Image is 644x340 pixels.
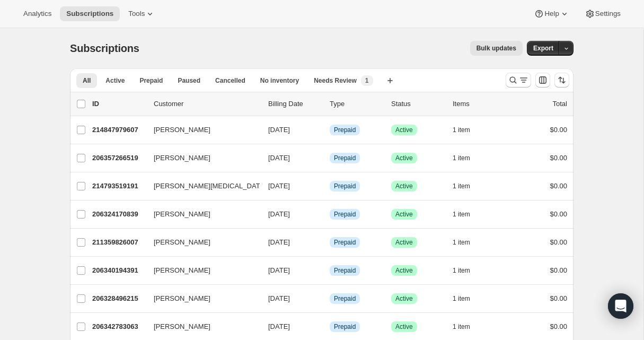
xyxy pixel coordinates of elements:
button: 1 item [453,123,482,137]
div: IDCustomerBilling DateTypeStatusItemsTotal [92,99,567,109]
button: Bulk updates [470,41,523,56]
span: Active [105,76,125,85]
span: Export [533,44,553,53]
span: Active [395,322,413,331]
span: Tools [128,10,145,18]
span: Cancelled [215,76,245,85]
span: 1 item [453,182,470,190]
button: Subscriptions [60,6,120,21]
span: [PERSON_NAME] [154,321,210,332]
span: 1 item [453,154,470,162]
p: 206342783063 [92,321,145,332]
div: 211359826007[PERSON_NAME][DATE]InfoPrepaidSuccessActive1 item$0.00 [92,235,567,250]
span: Active [395,154,413,162]
button: Tools [122,6,162,21]
div: 214793519191[PERSON_NAME][MEDICAL_DATA][DATE]InfoPrepaidSuccessActive1 item$0.00 [92,179,567,194]
button: [PERSON_NAME] [147,150,253,167]
div: 206324170839[PERSON_NAME][DATE]InfoPrepaidSuccessActive1 item$0.00 [92,207,567,222]
span: $0.00 [550,322,567,330]
p: 211359826007 [92,237,145,248]
span: [DATE] [268,182,290,190]
span: 1 item [453,126,470,134]
div: 214847979607[PERSON_NAME][DATE]InfoPrepaidSuccessActive1 item$0.00 [92,123,567,137]
button: Customize table column order and visibility [535,73,550,88]
div: Open Intercom Messenger [608,293,633,319]
button: [PERSON_NAME] [147,290,253,307]
span: [DATE] [268,322,290,330]
span: Active [395,238,413,247]
button: [PERSON_NAME] [147,121,253,138]
div: 206340194391[PERSON_NAME][DATE]InfoPrepaidSuccessActive1 item$0.00 [92,263,567,278]
span: Help [544,10,559,18]
div: 206357266519[PERSON_NAME][DATE]InfoPrepaidSuccessActive1 item$0.00 [92,151,567,165]
span: Paused [178,76,200,85]
span: [PERSON_NAME] [154,293,210,304]
span: Prepaid [334,210,356,219]
span: [PERSON_NAME] [154,153,210,163]
span: Active [395,266,413,275]
span: 1 item [453,210,470,219]
span: Subscriptions [70,42,139,54]
span: $0.00 [550,154,567,162]
button: Create new view [382,73,399,88]
span: Active [395,126,413,134]
span: Prepaid [334,154,356,162]
span: [PERSON_NAME] [154,125,210,135]
button: [PERSON_NAME] [147,234,253,251]
span: All [83,76,91,85]
button: Help [527,6,576,21]
div: 206342783063[PERSON_NAME][DATE]InfoPrepaidSuccessActive1 item$0.00 [92,319,567,334]
span: Active [395,294,413,303]
span: Subscriptions [66,10,113,18]
span: [PERSON_NAME][MEDICAL_DATA] [154,181,266,191]
span: Active [395,182,413,190]
div: Items [453,99,506,109]
span: 1 item [453,266,470,275]
button: 1 item [453,291,482,306]
span: 1 item [453,322,470,331]
span: [DATE] [268,126,290,134]
span: Analytics [23,10,51,18]
p: ID [92,99,145,109]
div: 206328496215[PERSON_NAME][DATE]InfoPrepaidSuccessActive1 item$0.00 [92,291,567,306]
p: 206328496215 [92,293,145,304]
span: $0.00 [550,126,567,134]
span: Settings [595,10,621,18]
span: Prepaid [334,238,356,247]
button: Settings [578,6,627,21]
button: Search and filter results [506,73,531,88]
p: 206340194391 [92,265,145,276]
button: 1 item [453,263,482,278]
span: Active [395,210,413,219]
p: 206357266519 [92,153,145,163]
span: [PERSON_NAME] [154,237,210,248]
span: No inventory [260,76,299,85]
button: [PERSON_NAME] [147,206,253,223]
p: 214847979607 [92,125,145,135]
button: 1 item [453,319,482,334]
span: 1 item [453,294,470,303]
button: [PERSON_NAME] [147,318,253,335]
span: Prepaid [334,322,356,331]
span: Prepaid [334,266,356,275]
button: Export [527,41,560,56]
button: 1 item [453,235,482,250]
span: $0.00 [550,266,567,274]
span: [DATE] [268,154,290,162]
span: [DATE] [268,210,290,218]
span: Prepaid [334,294,356,303]
button: Analytics [17,6,58,21]
button: Sort the results [554,73,569,88]
p: Status [391,99,444,109]
span: $0.00 [550,210,567,218]
span: [DATE] [268,238,290,246]
button: 1 item [453,207,482,222]
span: Bulk updates [477,44,516,53]
span: 1 item [453,238,470,247]
p: 206324170839 [92,209,145,220]
button: [PERSON_NAME][MEDICAL_DATA] [147,178,253,195]
span: Prepaid [334,126,356,134]
span: [DATE] [268,266,290,274]
span: Needs Review [314,76,357,85]
button: 1 item [453,179,482,194]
